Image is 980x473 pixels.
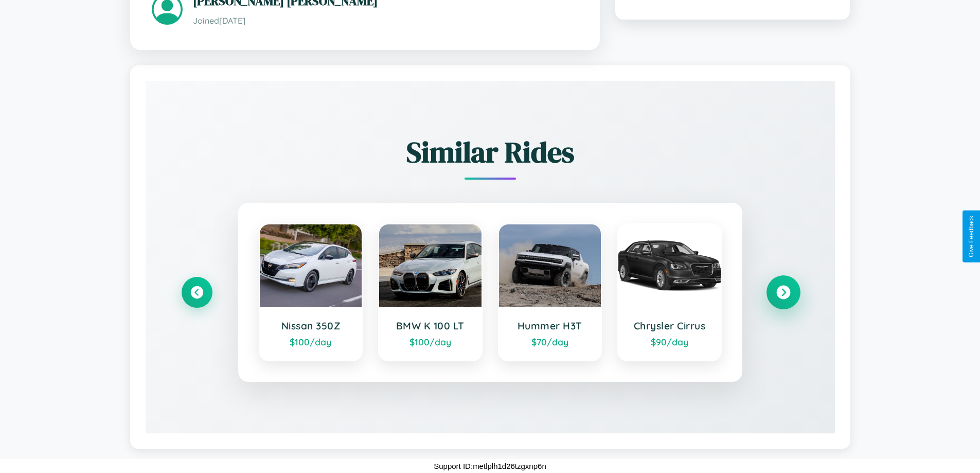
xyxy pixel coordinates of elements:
[389,320,471,332] h3: BMW K 100 LT
[968,216,975,257] div: Give Feedback
[629,320,710,332] h3: Chrysler Cirrus
[259,223,363,361] a: Nissan 350Z$100/day
[629,336,710,347] div: $ 90 /day
[434,459,546,473] p: Support ID: metlplh1d26tzgxnp6n
[617,223,722,361] a: Chrysler Cirrus$90/day
[509,336,591,347] div: $ 70 /day
[193,13,578,28] p: Joined [DATE]
[378,223,483,361] a: BMW K 100 LT$100/day
[270,320,352,332] h3: Nissan 350Z
[270,336,352,347] div: $ 100 /day
[389,336,471,347] div: $ 100 /day
[182,132,799,172] h2: Similar Rides
[509,320,591,332] h3: Hummer H3T
[498,223,602,361] a: Hummer H3T$70/day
